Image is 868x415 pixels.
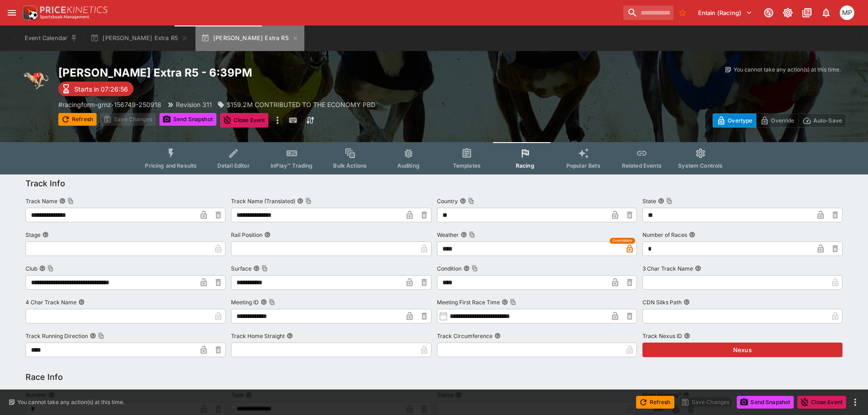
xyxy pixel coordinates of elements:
[231,298,259,306] p: Meeting ID
[468,198,474,204] button: Copy To Clipboard
[26,265,37,272] p: Club
[494,333,501,339] button: Track Circumference
[217,100,375,109] div: $159.2M CONTRIBUTED TO THE ECONOMY PBD
[58,100,161,109] p: Copy To Clipboard
[272,113,283,128] button: more
[26,372,63,382] h5: Race Info
[453,162,481,169] span: Templates
[658,198,664,204] button: StateCopy To Clipboard
[683,299,690,305] button: CDN Silks Path
[176,100,212,109] p: Revision 311
[437,231,459,239] p: Weather
[636,396,674,409] button: Refresh
[264,231,271,238] button: Rail Position
[269,299,275,305] button: Copy To Clipboard
[220,113,269,128] button: Close Event
[760,5,777,21] button: Connected to PK
[253,265,260,272] button: SurfaceCopy To Clipboard
[642,332,682,340] p: Track Nexus ID
[26,231,41,239] p: Stage
[145,162,197,169] span: Pricing and Results
[813,116,842,125] p: Auto-Save
[840,5,854,20] div: Michael Polster
[231,231,262,239] p: Rail Position
[261,299,267,305] button: Meeting IDCopy To Clipboard
[26,197,57,205] p: Track Name
[58,66,452,80] h2: Copy To Clipboard
[713,113,756,128] button: Overtype
[850,397,861,408] button: more
[797,396,846,409] button: Close Event
[642,231,687,239] p: Number of Races
[98,333,104,339] button: Copy To Clipboard
[297,198,303,204] button: Track Name (Translated)Copy To Clipboard
[472,265,478,272] button: Copy To Clipboard
[642,265,693,272] p: 3 Char Track Name
[231,332,285,340] p: Track Home Straight
[287,333,293,339] button: Track Home Straight
[333,162,367,169] span: Bulk Actions
[566,162,601,169] span: Popular Bets
[159,113,216,126] button: Send Snapshot
[737,396,794,409] button: Send Snapshot
[59,198,66,204] button: Track NameCopy To Clipboard
[58,113,97,126] button: Refresh
[460,198,466,204] button: CountryCopy To Clipboard
[226,100,375,109] p: $159.2M CONTRIBUTED TO THE ECONOMY PBD
[40,6,108,13] img: PriceKinetics
[771,116,794,125] p: Override
[734,66,841,74] p: You cannot take any action(s) at this time.
[437,197,458,205] p: Country
[622,162,662,169] span: Related Events
[756,113,798,128] button: Override
[138,142,730,174] div: Event type filters
[693,5,758,20] button: Select Tenant
[271,162,313,169] span: InPlay™ Trading
[689,231,695,238] button: Number of Races
[463,265,470,272] button: ConditionCopy To Clipboard
[74,84,128,94] p: Starts in 07:26:56
[26,178,65,189] h5: Track Info
[642,343,842,357] button: Nexus
[728,116,752,125] p: Overtype
[90,333,96,339] button: Track Running DirectionCopy To Clipboard
[675,5,690,20] button: No Bookmarks
[4,5,20,21] button: open drawer
[469,231,475,238] button: Copy To Clipboard
[22,66,51,95] img: greyhound_racing.png
[40,15,89,19] img: Sportsbook Management
[397,162,420,169] span: Auditing
[231,265,252,272] p: Surface
[305,198,312,204] button: Copy To Clipboard
[642,298,682,306] p: CDN Silks Path
[78,299,85,305] button: 4 Char Track Name
[47,265,54,272] button: Copy To Clipboard
[20,4,38,22] img: PriceKinetics Logo
[19,26,83,51] button: Event Calendar
[26,298,77,306] p: 4 Char Track Name
[623,5,673,20] input: search
[516,162,534,169] span: Racing
[67,198,74,204] button: Copy To Clipboard
[437,265,462,272] p: Condition
[713,113,846,128] div: Start From
[231,197,295,205] p: Track Name (Translated)
[798,113,846,128] button: Auto-Save
[262,265,268,272] button: Copy To Clipboard
[678,162,723,169] span: System Controls
[195,26,304,51] button: [PERSON_NAME] Extra R5
[217,162,250,169] span: Detail Editor
[461,231,467,238] button: WeatherCopy To Clipboard
[799,5,815,21] button: Documentation
[510,299,516,305] button: Copy To Clipboard
[780,5,796,21] button: Toggle light/dark mode
[502,299,508,305] button: Meeting First Race TimeCopy To Clipboard
[17,398,124,406] p: You cannot take any action(s) at this time.
[837,3,857,23] button: Michael Polster
[612,238,632,244] span: Overridden
[642,197,656,205] p: State
[684,333,690,339] button: Track Nexus ID
[437,298,500,306] p: Meeting First Race Time
[437,332,493,340] p: Track Circumference
[85,26,194,51] button: [PERSON_NAME] Extra R5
